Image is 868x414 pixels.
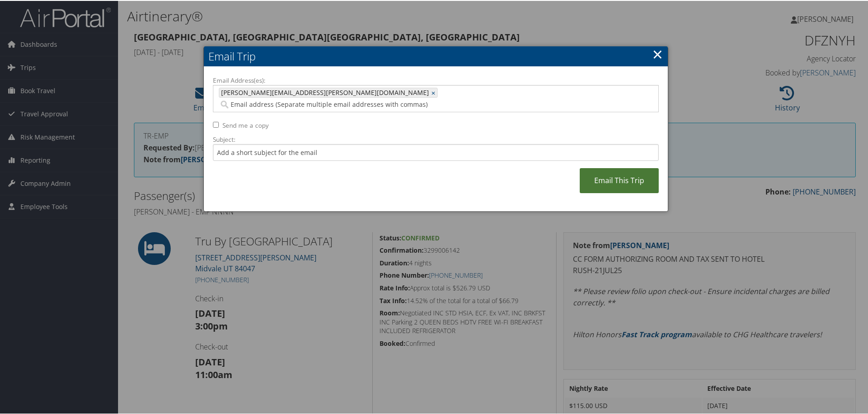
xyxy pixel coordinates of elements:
[213,75,659,84] label: Email Address(es):
[219,99,532,108] input: Email address (Separate multiple email addresses with commas)
[222,120,269,129] label: Send me a copy
[213,143,659,160] input: Add a short subject for the email
[204,45,668,65] h2: Email Trip
[652,44,663,62] a: ×
[580,167,659,192] a: Email This Trip
[213,134,659,143] label: Subject:
[219,87,429,96] span: [PERSON_NAME][EMAIL_ADDRESS][PERSON_NAME][DOMAIN_NAME]
[431,87,437,96] a: ×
